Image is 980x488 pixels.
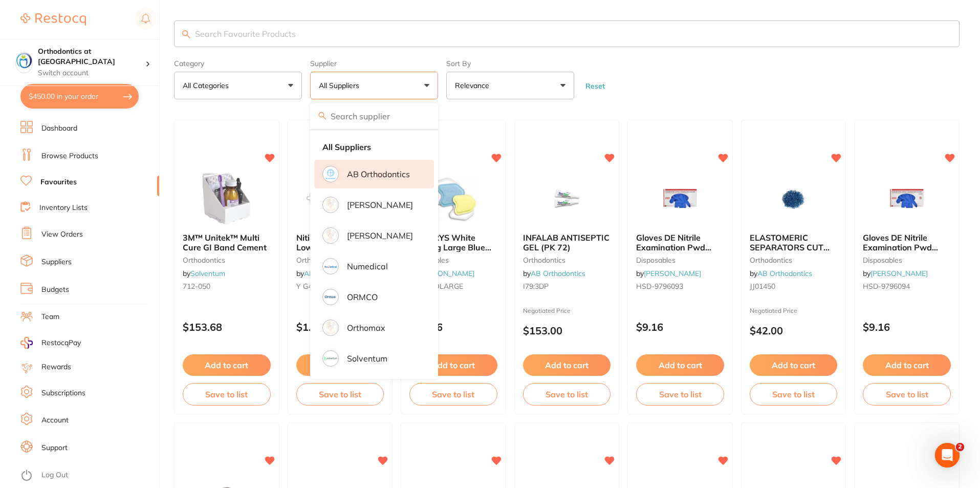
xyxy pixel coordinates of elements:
p: $1.98 [296,321,384,333]
button: Save to list [183,383,271,406]
img: Orthomax [324,321,337,334]
b: ELASTOMERIC SEPARATORS CUT BLUE (PK 1000) [750,233,838,252]
span: Gloves DE Nitrile Examination Pwd Free Extra Small Box 200 [636,232,716,271]
input: Search Favourite Products [174,20,960,47]
small: Negotiated Price [750,307,838,314]
li: Clear selection [314,136,434,158]
img: Gloves DE Nitrile Examination Pwd Free Small Box 200 [874,174,940,225]
button: All Categories [174,72,302,99]
p: [PERSON_NAME] [347,200,413,209]
p: ORMCO [347,292,378,302]
a: [PERSON_NAME] [417,269,474,278]
b: INFALAB ANTISEPTIC GEL (PK 72) [523,233,611,252]
a: [PERSON_NAME] [644,269,701,278]
span: by [296,269,359,278]
span: 2 [956,443,964,451]
small: orthodontics [183,256,271,264]
button: Add to cart [863,354,951,376]
small: disposables [863,256,951,264]
a: Team [41,312,59,322]
a: Inventory Lists [39,203,88,213]
p: [PERSON_NAME] [347,231,413,240]
button: All Suppliers [310,72,438,99]
span: Gloves DE Nitrile Examination Pwd Free Small Box 200 [863,232,938,262]
span: I79:3DP [523,282,549,291]
button: Save to list [409,383,497,406]
input: Search supplier [310,103,438,129]
a: View Orders [41,229,83,240]
button: $450.00 in your order [20,84,139,109]
img: Gloves DE Nitrile Examination Pwd Free Extra Small Box 200 [647,174,713,225]
small: disposables [409,256,497,264]
img: AB Orthodontics [324,167,337,181]
button: Save to list [750,383,838,406]
button: Add to cart [183,354,271,376]
span: Y G4TFL014 [296,282,337,291]
img: RestocqPay [20,337,33,349]
small: orthodontics [296,256,384,264]
a: Suppliers [41,257,72,267]
p: $42.00 [750,325,838,336]
p: $9.16 [636,321,724,333]
a: Browse Products [41,151,98,161]
span: JJ01450 [750,282,775,291]
span: 712-050 [183,282,210,291]
p: Numedical [347,262,388,271]
label: Supplier [310,59,438,68]
span: INFALAB ANTISEPTIC GEL (PK 72) [523,232,609,252]
span: by [636,269,701,278]
span: by [409,269,474,278]
p: Relevance [455,80,493,91]
small: orthodontics [523,256,611,264]
a: Log Out [41,470,68,480]
button: Save to list [296,383,384,406]
p: Switch account [38,68,145,78]
button: Add to cart [409,354,497,376]
h4: Orthodontics at Penrith [38,47,145,67]
span: ELASTOMERIC SEPARATORS CUT BLUE (PK 1000) [750,232,830,262]
button: Add to cart [750,354,838,376]
a: AB Orthodontics [304,269,359,278]
button: Log Out [20,468,156,484]
button: Reset [582,81,608,91]
span: 3M™ Unitek™ Multi Cure GI Band Cement [183,232,267,252]
p: Solventum [347,354,387,363]
button: Add to cart [296,354,384,376]
small: disposables [636,256,724,264]
button: Save to list [523,383,611,406]
span: HSD-9796094 [863,282,910,291]
span: by [523,269,585,278]
p: $153.68 [183,321,271,333]
a: Rewards [41,362,71,372]
img: ORMCO [324,290,337,304]
img: Solventum [324,352,337,365]
a: Subscriptions [41,388,85,398]
img: INFALAB ANTISEPTIC GEL (PK 72) [533,174,600,225]
span: NEODRYS White Backing Large Blue Box of 50 [409,232,491,262]
small: orthodontics [750,256,838,264]
p: $25.36 [409,321,497,333]
p: Orthomax [347,323,385,332]
label: Sort By [446,59,574,68]
a: Budgets [41,285,69,295]
b: Gloves DE Nitrile Examination Pwd Free Extra Small Box 200 [636,233,724,252]
a: AB Orthodontics [757,269,812,278]
p: AB Orthodontics [347,169,410,179]
b: NEODRYS White Backing Large Blue Box of 50 [409,233,497,252]
button: Add to cart [636,354,724,376]
a: Favourites [40,177,77,187]
label: Category [174,59,302,68]
b: Gloves DE Nitrile Examination Pwd Free Small Box 200 [863,233,951,252]
span: by [183,269,225,278]
p: All Categories [183,80,233,91]
img: Niti Truform 014 Lower [307,174,373,225]
button: Save to list [636,383,724,406]
img: Henry Schein Halas [324,229,337,242]
p: $153.00 [523,325,611,336]
img: ELASTOMERIC SEPARATORS CUT BLUE (PK 1000) [760,174,827,225]
a: Support [41,443,68,453]
span: by [863,269,928,278]
span: HSD-9796093 [636,282,683,291]
img: Restocq Logo [20,13,86,26]
span: by [750,269,812,278]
